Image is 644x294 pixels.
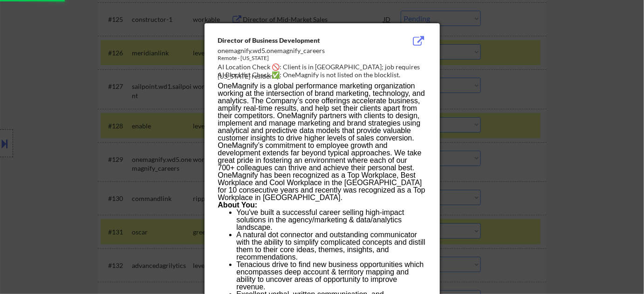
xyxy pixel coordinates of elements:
li: You've built a successful career selling high-impact solutions in the agency/marketing & data/ana... [237,209,426,231]
li: Tenacious drive to find new business opportunities which encompasses deep account & territory map... [237,261,426,291]
p: OneMagnify is a global performance marketing organization working at the intersection of brand ma... [218,82,426,142]
div: Director of Business Development [218,36,379,45]
div: onemagnify.wd5.onemagnify_careers [218,46,379,55]
div: AI Blocklist Check ✅: OneMagnify is not listed on the blocklist. [218,70,430,80]
b: About You: [218,201,258,209]
div: Remote - [US_STATE] [218,54,379,62]
li: A natural dot connector and outstanding communicator with the ability to simplify complicated con... [237,231,426,261]
p: OneMagnify’s commitment to employee growth and development extends far beyond typical approaches.... [218,142,426,201]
